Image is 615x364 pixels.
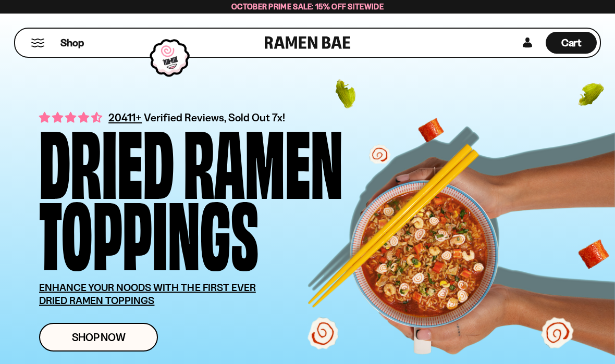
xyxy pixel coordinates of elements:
[39,123,174,194] div: Dried
[231,2,384,11] span: October Prime Sale: 15% off Sitewide
[561,36,582,49] span: Cart
[39,281,256,307] u: ENHANCE YOUR NOODS WITH THE FIRST EVER DRIED RAMEN TOPPINGS
[72,332,126,343] span: Shop Now
[39,323,158,352] a: Shop Now
[60,32,84,54] a: Shop
[39,194,259,266] div: Toppings
[546,29,597,57] div: Cart
[31,39,45,47] button: Mobile Menu Trigger
[183,123,343,194] div: Ramen
[60,36,84,50] span: Shop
